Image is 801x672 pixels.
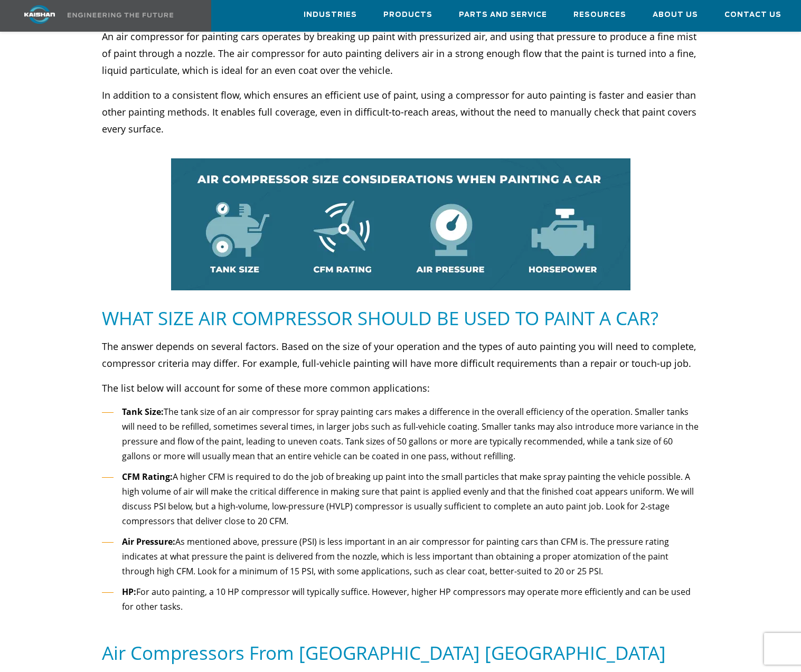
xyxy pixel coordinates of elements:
[573,1,626,29] a: Resources
[102,584,700,614] li: For auto painting, a 10 HP compressor will typically suffice. However, higher HP compressors may ...
[68,13,173,17] img: Engineering the future
[102,534,700,579] li: As mentioned above, pressure (PSI) is less important in an air compressor for painting cars than ...
[304,9,357,21] span: Industries
[122,471,173,482] strong: CFM Rating:
[171,158,630,290] img: What Size Compressor Do I Need To Paint A Car?
[102,87,700,137] p: In addition to a consistent flow, which ensures an efficient use of paint, using a compressor for...
[383,9,432,21] span: Products
[383,1,432,29] a: Products
[102,641,700,665] h5: Air Compressors From [GEOGRAPHIC_DATA] [GEOGRAPHIC_DATA]
[573,9,626,21] span: Resources
[653,1,698,29] a: About Us
[122,536,175,547] strong: Air Pressure:
[122,586,136,598] strong: HP:
[653,9,698,21] span: About Us
[102,469,700,529] li: A higher CFM is required to do the job of breaking up paint into the small particles that make sp...
[724,9,781,21] span: Contact Us
[304,1,357,29] a: Industries
[102,404,700,464] li: The tank size of an air compressor for spray painting cars makes a difference in the overall effi...
[459,9,547,21] span: Parts and Service
[459,1,547,29] a: Parts and Service
[102,338,700,372] p: The answer depends on several factors. Based on the size of your operation and the types of auto ...
[724,1,781,29] a: Contact Us
[102,28,700,79] p: An air compressor for painting cars operates by breaking up paint with pressurized air, and using...
[102,380,700,396] p: The list below will account for some of these more common applications:
[122,406,164,418] strong: Tank Size:
[102,306,700,330] h5: What Size Air Compressor Should Be Used To Paint A Car?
